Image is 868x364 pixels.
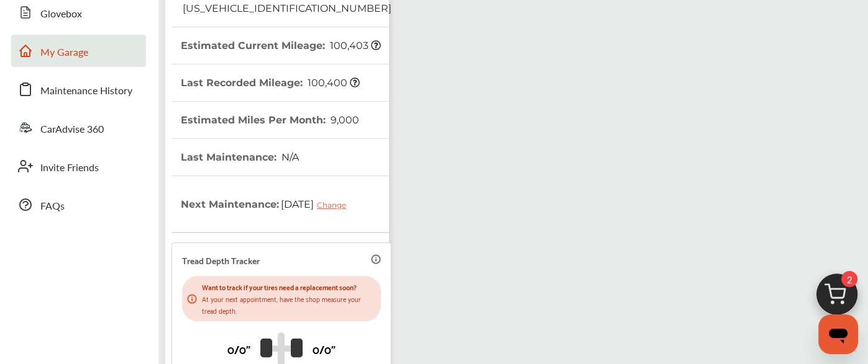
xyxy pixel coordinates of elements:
th: Estimated Current Mileage : [181,27,381,64]
iframe: Button to launch messaging window [818,314,858,354]
div: Change [317,200,352,210]
span: [US_VEHICLE_IDENTIFICATION_NUMBER] [181,2,391,14]
th: Next Maintenance : [181,176,355,232]
p: 0/0" [313,339,336,358]
th: Last Recorded Mileage : [181,64,360,101]
th: Estimated Miles Per Month : [181,102,359,138]
span: My Garage [40,45,88,61]
span: 100,403 [328,40,381,51]
span: [DATE] [279,189,355,220]
span: 9,000 [329,114,359,126]
span: Glovebox [40,6,82,22]
span: N/A [280,151,299,163]
p: 0/0" [227,339,250,358]
span: Invite Friends [40,160,99,176]
img: cart_icon.3d0951e8.svg [807,268,867,327]
span: 100,400 [306,77,360,89]
a: My Garage [11,35,146,67]
span: CarAdvise 360 [40,122,104,138]
a: Invite Friends [11,150,146,182]
span: FAQs [40,198,65,215]
p: At your next appointment, have the shop measure your tread depth. [202,293,376,316]
span: Maintenance History [40,83,132,99]
a: CarAdvise 360 [11,112,146,144]
span: 2 [841,271,857,287]
th: Last Maintenance : [181,139,299,175]
a: Maintenance History [11,73,146,105]
a: FAQs [11,189,146,221]
p: Want to track if your tires need a replacement soon? [202,281,376,293]
p: Tread Depth Tracker [182,253,260,267]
